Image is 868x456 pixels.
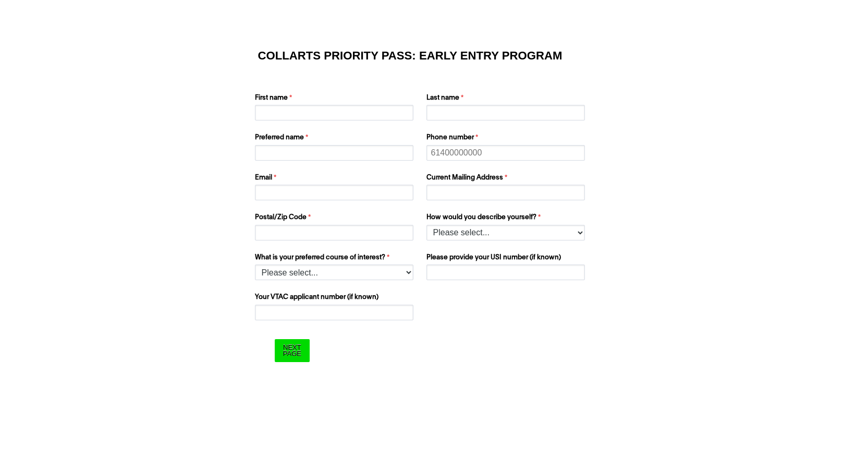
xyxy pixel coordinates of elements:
label: Current Mailing Address [426,173,588,185]
label: Phone number [426,133,588,145]
input: Please provide your USI number (if known) [426,265,585,280]
label: How would you describe yourself? [426,212,588,225]
input: Your VTAC applicant number (if known) [255,305,413,320]
input: Last name [426,105,585,121]
label: Your VTAC applicant number (if known) [255,292,416,305]
label: Please provide your USI number (if known) [426,253,588,265]
label: Preferred name [255,133,416,145]
input: Current Mailing Address [426,185,585,200]
select: How would you describe yourself? [426,225,585,241]
input: First name [255,105,413,121]
input: Email [255,185,413,200]
label: What is your preferred course of interest? [255,253,416,265]
select: What is your preferred course of interest? [255,265,413,280]
label: Postal/Zip Code [255,212,416,225]
input: Next Page [275,339,310,362]
h1: COLLARTS PRIORITY PASS: EARLY ENTRY PROGRAM [258,51,610,61]
input: Phone number [426,145,585,161]
input: Preferred name [255,145,413,161]
input: Postal/Zip Code [255,225,413,241]
label: Email [255,173,416,185]
label: Last name [426,93,588,105]
label: First name [255,93,416,105]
